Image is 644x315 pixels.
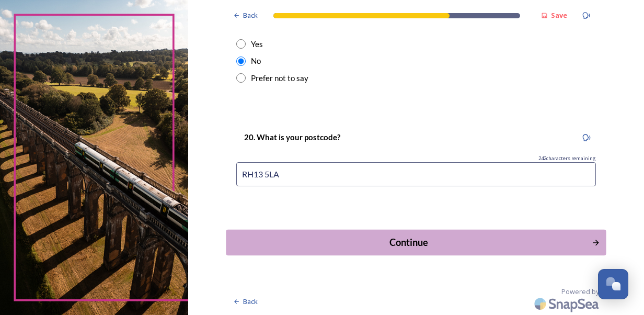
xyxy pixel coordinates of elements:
div: No [251,55,261,67]
span: Powered by [561,287,599,297]
strong: 20. What is your postcode? [244,132,340,142]
span: Back [243,10,258,20]
div: Continue [232,235,585,250]
button: Continue [226,230,606,255]
span: Back [243,297,258,307]
button: Open Chat [598,269,628,299]
div: Prefer not to say [251,72,308,84]
div: Yes [251,38,263,50]
strong: Save [551,10,567,20]
span: 242 characters remaining [538,155,596,162]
